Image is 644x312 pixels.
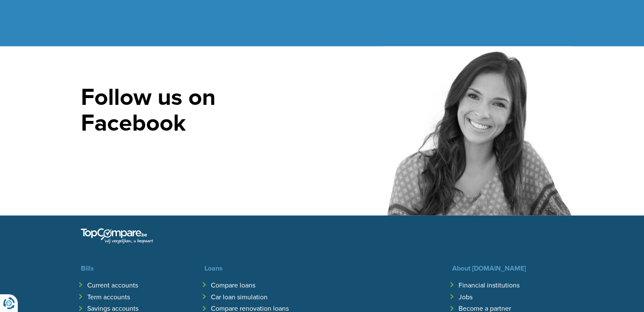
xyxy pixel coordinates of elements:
a: Compare loans [211,281,255,290]
a: Term accounts [87,293,130,301]
a: Jobs [459,293,473,301]
a: Loans [205,264,223,273]
iframe: fb:page Facebook Social Plugin [81,145,287,200]
a: Financial institutions [459,281,520,290]
a: Bills [81,264,94,273]
a: About [DOMAIN_NAME] [452,264,526,273]
font: Follow us on Facebook [81,83,216,138]
a: Current accounts [87,281,138,290]
a: Car loan simulation [211,293,268,301]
